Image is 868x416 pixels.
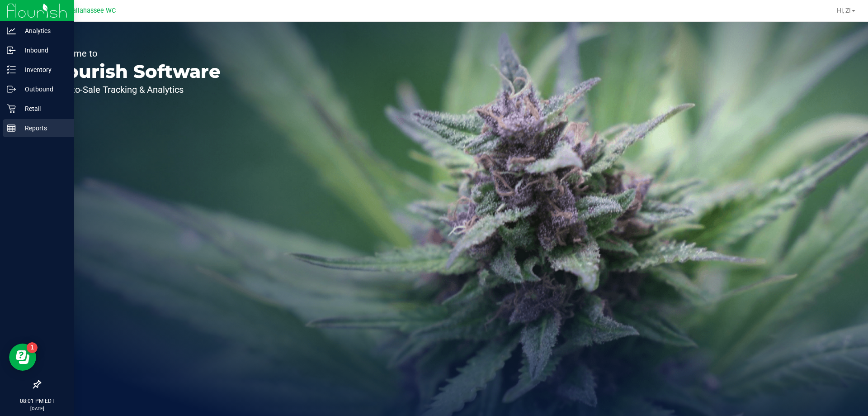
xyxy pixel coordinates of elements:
[7,124,16,133] inline-svg: Reports
[837,7,851,14] span: Hi, Z!
[4,405,70,412] p: [DATE]
[4,397,70,405] p: 08:01 PM EDT
[16,25,70,36] p: Analytics
[7,104,16,113] inline-svg: Retail
[7,65,16,74] inline-svg: Inventory
[27,342,38,353] iframe: Resource center unread badge
[7,26,16,35] inline-svg: Analytics
[9,344,36,371] iframe: Resource center
[7,46,16,55] inline-svg: Inbound
[49,62,221,81] p: Flourish Software
[16,84,70,95] p: Outbound
[69,7,116,14] span: Tallahassee WC
[7,85,16,94] inline-svg: Outbound
[16,123,70,134] p: Reports
[49,49,221,58] p: Welcome to
[16,64,70,75] p: Inventory
[49,85,221,94] p: Seed-to-Sale Tracking & Analytics
[16,103,70,114] p: Retail
[16,45,70,56] p: Inbound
